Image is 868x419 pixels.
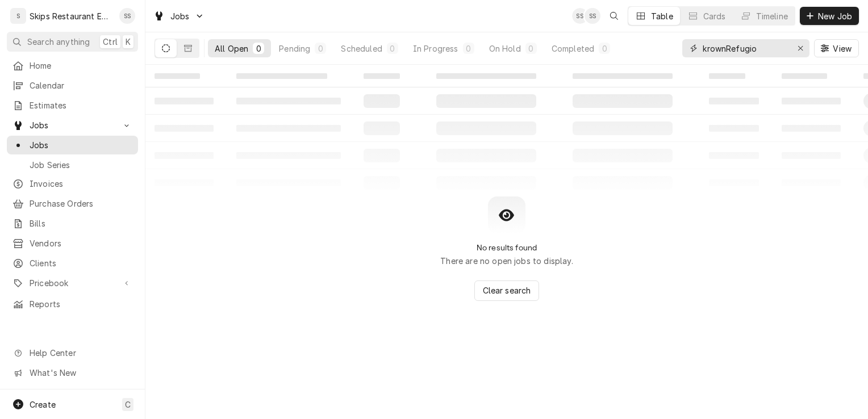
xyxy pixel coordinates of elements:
span: K [126,36,131,48]
a: Estimates [7,96,138,115]
span: Calendar [30,79,132,91]
span: Help Center [30,347,131,359]
div: SS [585,8,600,24]
div: 0 [601,43,608,55]
div: Scheduled [341,43,382,55]
a: Go to Pricebook [7,274,138,292]
span: C [125,399,131,410]
span: Search anything [27,36,90,48]
div: Completed [552,43,594,55]
a: Calendar [7,76,138,95]
a: Bills [7,214,138,233]
span: ‌ [709,73,745,79]
span: Estimates [30,99,132,111]
button: Open search [605,7,623,25]
div: Shan Skipper's Avatar [119,8,135,24]
span: Clear search [481,284,533,296]
span: ‌ [782,73,827,79]
span: Jobs [30,119,115,131]
button: View [814,39,859,57]
div: 0 [255,43,262,55]
span: Pricebook [30,277,115,289]
a: Go to Jobs [7,116,138,135]
a: Home [7,56,138,75]
button: New Job [800,7,859,25]
table: All Open Jobs List Loading [145,65,868,196]
span: ‌ [573,73,673,79]
span: What's New [30,367,131,379]
button: Clear search [474,280,540,301]
div: In Progress [413,43,458,55]
span: Jobs [30,139,132,151]
span: View [831,43,854,55]
a: Invoices [7,174,138,193]
a: Go to Help Center [7,343,138,362]
a: Purchase Orders [7,194,138,213]
button: Search anythingCtrlK [7,32,138,52]
span: Jobs [170,10,190,22]
span: Bills [30,217,132,229]
div: On Hold [489,43,521,55]
div: Skips Restaurant Equipment [30,10,113,22]
div: 0 [465,43,472,55]
div: 0 [389,43,396,55]
a: Clients [7,254,138,273]
span: New Job [816,10,854,22]
span: ‌ [436,73,536,79]
div: Shan Skipper's Avatar [572,8,588,24]
a: Reports [7,295,138,313]
span: Invoices [30,178,132,190]
span: Clients [30,257,132,269]
a: Jobs [7,136,138,154]
a: Go to Jobs [149,7,209,26]
p: There are no open jobs to display. [440,255,573,267]
span: Home [30,60,132,72]
div: S [10,8,26,24]
div: 0 [317,43,324,55]
span: ‌ [364,73,400,79]
span: Ctrl [103,36,118,48]
span: ‌ [155,73,200,79]
button: Erase input [791,39,809,57]
div: Pending [279,43,310,55]
div: Timeline [756,10,788,22]
a: Go to What's New [7,363,138,382]
div: Cards [703,10,726,22]
span: Reports [30,298,132,310]
div: SS [119,8,135,24]
div: SS [572,8,588,24]
a: Vendors [7,234,138,253]
span: ‌ [236,73,327,79]
div: Shan Skipper's Avatar [585,8,600,24]
span: Purchase Orders [30,198,132,209]
a: Job Series [7,156,138,174]
span: Create [30,400,56,409]
span: Job Series [30,159,132,171]
div: Table [651,10,673,22]
h2: No results found [477,243,537,253]
div: 0 [528,43,535,55]
span: Vendors [30,237,132,249]
input: Keyword search [703,39,788,57]
div: All Open [215,43,248,55]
